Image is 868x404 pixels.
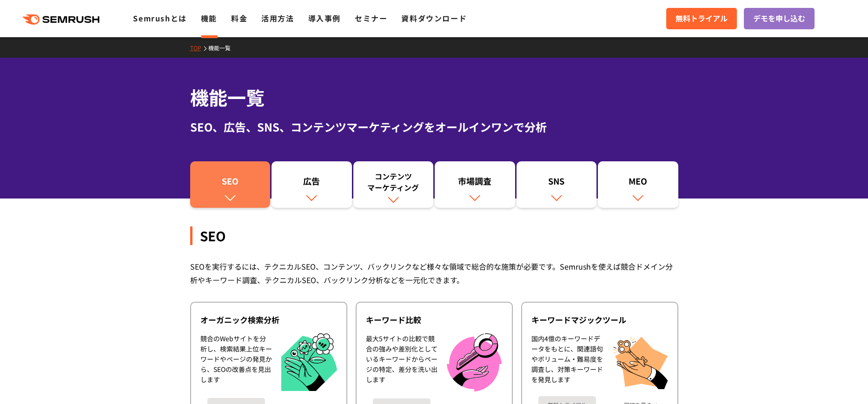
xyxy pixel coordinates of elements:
[358,171,429,193] div: コンテンツ マーケティング
[200,314,337,325] div: オーガニック検索分析
[231,13,247,24] a: 料金
[276,175,347,191] div: 広告
[366,333,437,391] div: 最大5サイトの比較で競合の強みや差別化としているキーワードからページの特定、差分を洗い出します
[355,13,387,24] a: セミナー
[190,44,208,52] a: TOP
[447,333,502,391] img: キーワード比較
[190,226,678,245] div: SEO
[190,84,678,111] h1: 機能一覧
[598,161,678,208] a: MEO
[753,13,805,25] span: デモを申し込む
[603,175,674,191] div: MEO
[366,314,503,325] div: キーワード比較
[666,8,737,29] a: 無料トライアル
[272,161,352,208] a: 広告
[308,13,341,24] a: 導入事例
[353,161,434,208] a: コンテンツマーケティング
[208,44,238,52] a: 機能一覧
[531,333,603,389] div: 国内4億のキーワードデータをもとに、関連語句やボリューム・難易度を調査し、対策キーワードを発見します
[200,333,272,391] div: 競合のWebサイトを分析し、検索結果上位キーワードやページの発見から、SEOの改善点を見出します
[190,119,678,135] div: SEO、広告、SNS、コンテンツマーケティングをオールインワンで分析
[439,175,510,191] div: 市場調査
[195,175,266,191] div: SEO
[435,161,515,208] a: 市場調査
[521,175,592,191] div: SNS
[261,13,294,24] a: 活用方法
[517,161,597,208] a: SNS
[612,333,668,389] img: キーワードマジックツール
[531,314,668,325] div: キーワードマジックツール
[676,13,728,25] span: 無料トライアル
[201,13,217,24] a: 機能
[281,333,337,391] img: オーガニック検索分析
[133,13,186,24] a: Semrushとは
[190,161,271,208] a: SEO
[744,8,815,29] a: デモを申し込む
[190,260,678,287] div: SEOを実行するには、テクニカルSEO、コンテンツ、バックリンクなど様々な領域で総合的な施策が必要です。Semrushを使えば競合ドメイン分析やキーワード調査、テクニカルSEO、バックリンク分析...
[401,13,467,24] a: 資料ダウンロード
